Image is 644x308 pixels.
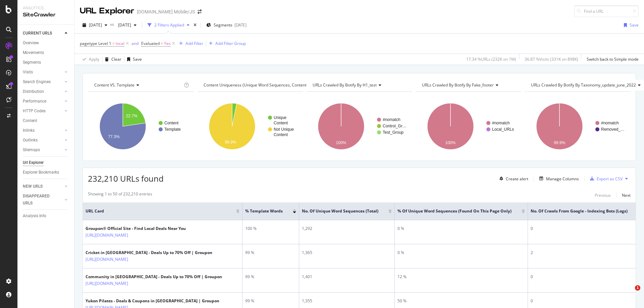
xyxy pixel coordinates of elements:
[112,41,115,46] span: =
[115,20,139,30] button: [DATE]
[131,41,139,46] div: and
[584,54,639,65] button: Switch back to Simple mode
[383,117,400,122] text: #nomatch
[198,9,202,14] div: arrow-right-arrow-left
[445,140,455,145] text: 100%
[245,226,296,232] div: 100 %
[23,117,37,124] div: Content
[23,212,69,220] a: Analysis Info
[202,80,318,90] h4: Content Uniqueness (Unique Word Sequences, Content)
[574,5,639,17] input: Find a URL
[23,137,63,144] a: Outlinks
[197,97,303,156] svg: A chart.
[302,226,392,232] div: 1,292
[621,285,637,301] iframe: Intercom live chat
[161,41,163,46] span: =
[164,39,171,48] span: Yes
[102,54,121,65] button: Clear
[621,20,639,30] button: Save
[23,159,69,166] a: Url Explorer
[23,193,57,207] div: DISAPPEARED URLS
[204,82,308,88] span: Content Uniqueness (Unique Word Sequences, Content)
[206,40,246,48] button: Add Filter Group
[23,78,63,85] a: Search Engines
[23,78,51,85] div: Search Engines
[154,22,184,28] div: 2 Filters Applied
[192,22,198,28] div: times
[397,250,525,256] div: 0 %
[86,226,186,232] div: Groupon® Official Site - Find Local Deals Near You
[23,127,63,134] a: Inlinks
[23,59,41,66] div: Segments
[23,212,46,220] div: Analysis Info
[492,127,514,132] text: Local_URLs
[176,40,203,48] button: Add Filter
[274,115,286,120] text: Unique
[622,192,631,198] div: Next
[525,56,578,62] div: 36.87 % Visits ( 331K on 898K )
[23,59,69,66] a: Segments
[23,108,63,115] a: HTTP Codes
[23,30,52,37] div: CURRENT URLS
[111,56,121,62] div: Clear
[416,97,522,156] div: A chart.
[80,20,110,30] button: [DATE]
[23,88,44,95] div: Distribution
[133,56,142,62] div: Save
[336,140,346,145] text: 100%
[185,41,203,46] div: Add Filter
[88,173,164,184] span: 232,210 URLs found
[422,82,494,88] span: URLs Crawled By Botify By fake_footer
[306,97,412,156] svg: A chart.
[164,127,181,132] text: Template
[506,176,528,182] div: Create alert
[23,69,33,76] div: Visits
[23,108,46,115] div: HTTP Codes
[141,41,160,46] span: Evaluated
[23,49,69,56] a: Movements
[274,121,288,125] text: Content
[302,250,392,256] div: 1,365
[595,192,611,198] div: Previous
[23,40,39,47] div: Overview
[587,173,623,184] button: Export as CSV
[23,117,69,124] a: Content
[274,127,294,132] text: Not Unique
[622,191,631,199] button: Next
[383,130,404,135] text: Test_Group
[137,8,195,15] div: [DOMAIN_NAME] Mobile/JS
[466,56,516,62] div: 17.34 % URLs ( 232K on 1M )
[245,298,296,304] div: 99 %
[313,82,377,88] span: URLs Crawled By Botify By h1_test
[525,97,631,156] svg: A chart.
[145,20,192,30] button: 2 Filters Applied
[124,54,142,65] button: Save
[225,140,236,144] text: 96.9%
[88,191,152,199] div: Showing 1 to 50 of 232,210 entries
[23,11,69,19] div: SiteCrawler
[110,21,115,27] span: vs
[86,232,128,239] a: [URL][DOMAIN_NAME]
[88,97,194,156] svg: A chart.
[215,41,246,46] div: Add Filter Group
[94,82,135,88] span: Content VS. Template
[421,80,516,90] h4: URLs Crawled By Botify By fake_footer
[80,41,111,46] span: pagetype Level 1
[115,22,131,28] span: 2024 Oct. 6th
[86,250,212,256] div: Cricket in [GEOGRAPHIC_DATA] - Deals Up to 70% Off | Groupon
[531,298,641,304] div: 0
[546,176,579,182] div: Manage Columns
[383,124,407,128] text: Control_Gr…
[89,56,99,62] div: Apply
[131,40,139,47] button: and
[86,274,222,280] div: Community in [GEOGRAPHIC_DATA] - Deals Up to 70% Off | Groupon
[630,22,639,28] div: Save
[635,285,640,291] span: 1
[93,80,182,90] h4: Content VS. Template
[204,20,249,30] button: Segments[DATE]
[302,298,392,304] div: 1,355
[531,274,641,280] div: 0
